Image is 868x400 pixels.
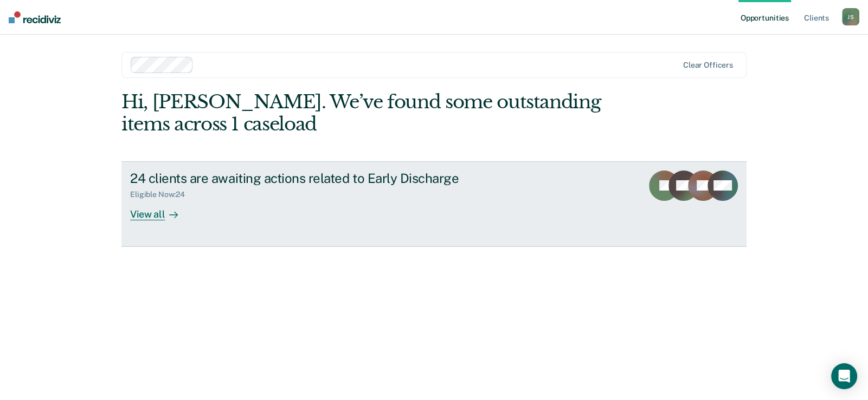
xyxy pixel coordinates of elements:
[121,161,747,247] a: 24 clients are awaiting actions related to Early DischargeEligible Now:24View all
[831,363,857,389] div: Open Intercom Messenger
[130,199,191,220] div: View all
[683,61,733,70] div: Clear officers
[9,11,61,23] img: Recidiviz
[842,8,859,25] div: J S
[130,171,511,186] div: 24 clients are awaiting actions related to Early Discharge
[121,91,621,135] div: Hi, [PERSON_NAME]. We’ve found some outstanding items across 1 caseload
[842,8,859,25] button: JS
[130,190,194,199] div: Eligible Now : 24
